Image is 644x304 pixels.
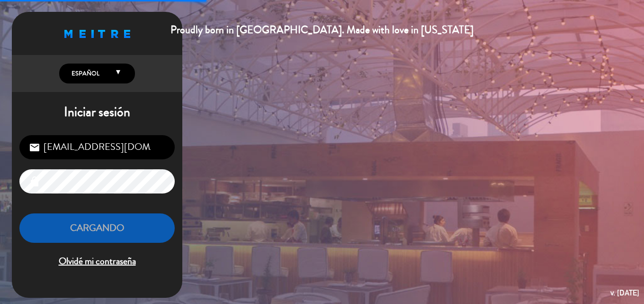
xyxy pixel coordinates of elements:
button: Cargando [19,213,175,243]
i: email [29,142,40,153]
span: Español [69,69,99,78]
h1: Iniciar sesión [12,104,182,120]
input: Correo Electrónico [19,135,175,159]
div: v. [DATE] [610,286,639,299]
i: lock [29,176,40,187]
span: Olvidé mi contraseña [19,254,175,269]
